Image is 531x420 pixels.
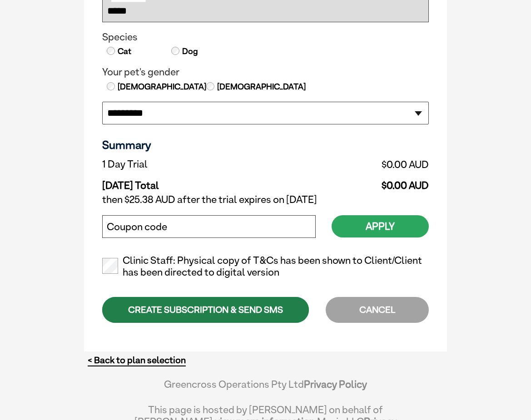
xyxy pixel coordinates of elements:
[107,221,167,233] label: Coupon code
[134,378,397,399] div: Greencross Operations Pty Ltd
[304,378,367,390] a: Privacy Policy
[280,156,429,173] td: $0.00 AUD
[280,173,429,192] td: $0.00 AUD
[102,173,280,192] td: [DATE] Total
[102,156,280,173] td: 1 Day Trial
[102,255,429,278] label: Clinic Staff: Physical copy of T&Cs has been shown to Client/Client has been directed to digital ...
[102,297,309,323] div: CREATE SUBSCRIPTION & SEND SMS
[102,258,118,274] input: Clinic Staff: Physical copy of T&Cs has been shown to Client/Client has been directed to digital ...
[88,355,186,366] a: < Back to plan selection
[102,66,429,78] legend: Your pet's gender
[102,192,429,208] td: then $25.38 AUD after the trial expires on [DATE]
[332,215,429,237] button: Apply
[326,297,429,323] div: CANCEL
[102,138,429,152] h3: Summary
[102,31,429,43] legend: Species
